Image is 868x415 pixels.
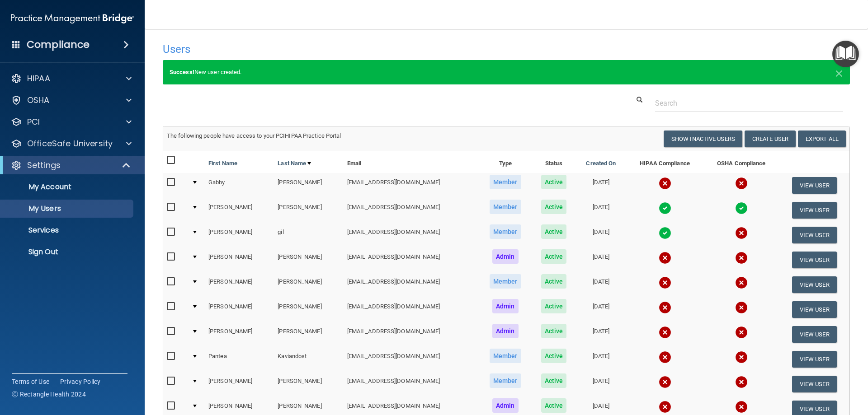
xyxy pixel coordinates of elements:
[703,151,779,173] th: OSHA Compliance
[27,117,40,127] p: PCI
[659,351,671,364] img: cross.ca9f0e7f.svg
[576,322,626,347] td: [DATE]
[11,95,132,106] a: OSHA
[735,177,748,190] img: cross.ca9f0e7f.svg
[274,297,343,322] td: [PERSON_NAME]
[792,276,837,293] button: View User
[12,390,86,399] span: Ⓒ Rectangle Health 2024
[344,247,479,272] td: [EMAIL_ADDRESS][DOMAIN_NAME]
[167,132,341,139] span: The following people have access to your PCIHIPAA Practice Portal
[170,69,194,75] strong: Success!
[11,73,132,84] a: HIPAA
[205,173,274,198] td: Gabby
[490,175,521,189] span: Member
[532,151,576,173] th: Status
[479,151,532,173] th: Type
[205,322,274,347] td: [PERSON_NAME]
[11,138,132,149] a: OfficeSafe University
[274,372,343,396] td: [PERSON_NAME]
[659,326,671,339] img: cross.ca9f0e7f.svg
[792,177,837,194] button: View User
[735,351,748,364] img: cross.ca9f0e7f.svg
[27,95,50,106] p: OSHA
[27,73,50,84] p: HIPAA
[274,272,343,297] td: [PERSON_NAME]
[659,202,671,214] img: tick.e7d51cea.svg
[205,372,274,396] td: [PERSON_NAME]
[11,117,132,127] a: PCI
[11,9,134,28] img: PMB logo
[541,224,567,239] span: Active
[60,377,101,386] a: Privacy Policy
[735,202,748,214] img: tick.e7d51cea.svg
[205,297,274,322] td: [PERSON_NAME]
[344,198,479,223] td: [EMAIL_ADDRESS][DOMAIN_NAME]
[735,376,748,388] img: cross.ca9f0e7f.svg
[208,158,237,169] a: First Name
[490,349,521,363] span: Member
[344,372,479,396] td: [EMAIL_ADDRESS][DOMAIN_NAME]
[205,198,274,223] td: [PERSON_NAME]
[205,247,274,272] td: [PERSON_NAME]
[274,173,343,198] td: [PERSON_NAME]
[735,326,748,339] img: cross.ca9f0e7f.svg
[274,247,343,272] td: [PERSON_NAME]
[792,351,837,368] button: View User
[798,131,846,147] a: Export All
[792,202,837,219] button: View User
[490,274,521,289] span: Member
[541,274,567,289] span: Active
[541,349,567,363] span: Active
[659,301,671,314] img: cross.ca9f0e7f.svg
[344,347,479,372] td: [EMAIL_ADDRESS][DOMAIN_NAME]
[735,227,748,239] img: cross.ca9f0e7f.svg
[205,347,274,372] td: Pantea
[576,372,626,396] td: [DATE]
[492,299,519,313] span: Admin
[541,398,567,413] span: Active
[490,373,521,388] span: Member
[344,297,479,322] td: [EMAIL_ADDRESS][DOMAIN_NAME]
[541,175,567,189] span: Active
[835,63,843,81] span: ×
[490,200,521,214] span: Member
[6,204,129,213] p: My Users
[659,401,671,413] img: cross.ca9f0e7f.svg
[792,326,837,343] button: View User
[274,347,343,372] td: Kaviandost
[576,198,626,223] td: [DATE]
[205,223,274,247] td: [PERSON_NAME]
[274,223,343,247] td: gil
[735,301,748,314] img: cross.ca9f0e7f.svg
[576,297,626,322] td: [DATE]
[6,182,129,191] p: My Account
[492,249,519,264] span: Admin
[6,247,129,256] p: Sign Out
[735,276,748,289] img: cross.ca9f0e7f.svg
[278,158,311,169] a: Last Name
[576,223,626,247] td: [DATE]
[492,324,519,338] span: Admin
[576,173,626,198] td: [DATE]
[792,252,837,268] button: View User
[655,95,843,112] input: Search
[745,131,796,147] button: Create User
[659,227,671,239] img: tick.e7d51cea.svg
[12,377,49,386] a: Terms of Use
[792,376,837,392] button: View User
[659,376,671,388] img: cross.ca9f0e7f.svg
[541,324,567,338] span: Active
[6,226,129,235] p: Services
[659,177,671,190] img: cross.ca9f0e7f.svg
[835,67,843,78] button: Close
[576,347,626,372] td: [DATE]
[274,322,343,347] td: [PERSON_NAME]
[344,173,479,198] td: [EMAIL_ADDRESS][DOMAIN_NAME]
[664,131,742,147] button: Show Inactive Users
[344,272,479,297] td: [EMAIL_ADDRESS][DOMAIN_NAME]
[576,247,626,272] td: [DATE]
[659,252,671,264] img: cross.ca9f0e7f.svg
[344,151,479,173] th: Email
[586,158,616,169] a: Created On
[27,160,61,171] p: Settings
